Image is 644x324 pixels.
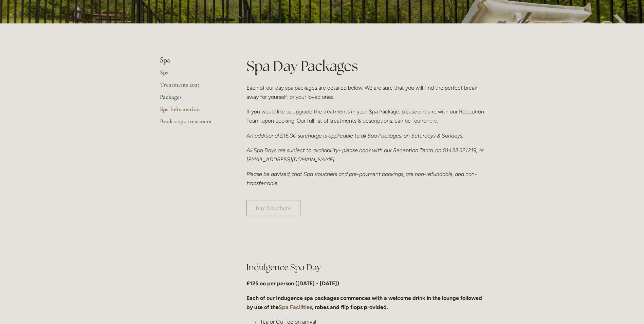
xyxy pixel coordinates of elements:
em: All Spa Days are subject to availability- please book with our Reception Team, on 01433 621219, o... [246,147,485,163]
p: Each of our day spa packages are detailed below. We are sure that you will find the perfect break... [246,83,484,102]
li: Spa [160,56,225,65]
a: here [426,118,437,124]
a: Spa Information [160,105,225,118]
a: Buy Vouchers [246,200,300,216]
em: An additional £15.00 surcharge is applicable to all Spa Packages, on Saturdays & Sundays. [246,132,463,139]
h1: Spa Day Packages [246,56,484,76]
a: Spa Facilities [279,304,312,310]
strong: £125.oo per person ([DATE] - [DATE]) [246,280,339,287]
a: Treatments 2025 [160,81,225,93]
strong: , robes and flip flops provided. [312,304,388,310]
strong: Each of our Indugence spa packages commences with a welcome drink in the lounge followed by use o... [246,295,483,310]
a: Spa [160,69,225,81]
h2: Indulgence Spa Day [246,262,484,273]
em: Please be advised, that Spa Vouchers and pre-payment bookings, are non-refundable, and non-transf... [246,171,477,186]
a: Book a spa treatment [160,118,225,130]
p: If you would like to upgrade the treatments in your Spa Package, please enquire with our Receptio... [246,107,484,125]
a: Packages [160,93,225,105]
